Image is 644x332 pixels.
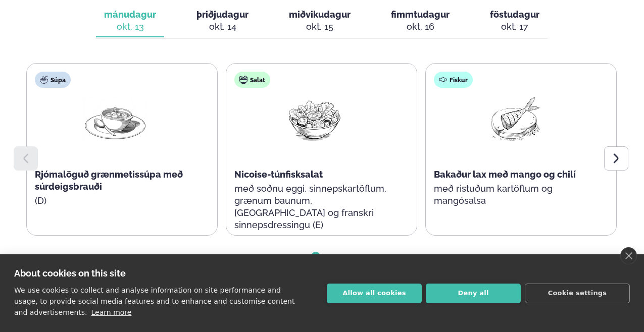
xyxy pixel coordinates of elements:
img: Soup.png [83,96,147,143]
strong: About cookies on this site [14,268,126,279]
span: þriðjudagur [196,9,249,20]
img: fish.svg [439,76,447,84]
button: mánudagur okt. 13 [96,5,164,38]
div: okt. 15 [289,21,351,33]
img: soup.svg [40,76,48,84]
button: Cookie settings [525,284,630,303]
span: mánudagur [104,9,156,20]
p: (D) [35,195,195,207]
img: Fish.png [482,96,547,143]
span: fimmtudagur [391,9,450,20]
button: föstudagur okt. 17 [482,5,548,38]
img: salad.svg [239,76,247,84]
span: föstudagur [490,9,539,20]
button: Deny all [426,284,521,303]
button: miðvikudagur okt. 15 [281,5,359,38]
img: Salad.png [282,96,347,143]
div: okt. 14 [196,21,249,33]
span: Nicoise-túnfisksalat [234,169,323,180]
div: okt. 13 [104,21,156,33]
p: með soðnu eggi, sinnepskartöflum, grænum baunum, [GEOGRAPHIC_DATA] og franskri sinnepsdressingu (E) [234,183,395,231]
a: close [620,247,637,264]
button: þriðjudagur okt. 14 [188,5,257,38]
div: Fiskur [434,72,473,88]
span: Rjómalöguð grænmetissúpa með súrdeigsbrauði [35,169,183,192]
button: Allow all cookies [327,284,422,303]
span: Bakaður lax með mango og chilí [434,169,576,180]
div: Salat [234,72,270,88]
div: okt. 17 [490,21,539,33]
p: We use cookies to collect and analyse information on site performance and usage, to provide socia... [14,286,294,316]
div: Súpa [35,72,71,88]
p: með ristuðum kartöflum og mangósalsa [434,183,595,207]
button: fimmtudagur okt. 16 [383,5,458,38]
div: okt. 16 [391,21,450,33]
a: Learn more [91,308,132,316]
span: miðvikudagur [289,9,351,20]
